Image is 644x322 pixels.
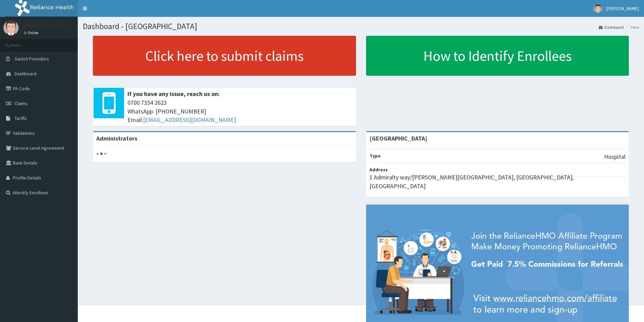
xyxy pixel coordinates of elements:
[366,36,629,76] a: How to Identify Enrollees
[599,24,624,30] a: Dashboard
[15,71,37,77] span: Dashboard
[369,134,427,142] strong: [GEOGRAPHIC_DATA]
[606,5,639,11] span: [PERSON_NAME]
[604,152,625,161] p: Hospital
[594,4,602,13] img: User Image
[96,134,137,142] b: Administrators
[15,100,28,106] span: Claims
[15,56,49,62] span: Switch Providers
[127,98,353,124] span: 0700 7354 2623 WhatsApp: [PHONE_NUMBER] Email:
[93,36,356,76] a: Click here to submit claims
[369,153,381,159] b: Type
[624,24,639,30] li: Here
[15,115,27,121] span: Tariffs
[3,20,19,35] img: User Image
[24,30,40,35] a: Online
[24,22,68,28] p: [PERSON_NAME]
[369,173,626,190] p: 1 Admiralty way/[PERSON_NAME][GEOGRAPHIC_DATA], [GEOGRAPHIC_DATA], [GEOGRAPHIC_DATA]
[83,22,639,31] h1: Dashboard - [GEOGRAPHIC_DATA]
[96,149,106,159] svg: audio-loading
[143,116,236,124] a: [EMAIL_ADDRESS][DOMAIN_NAME]
[127,90,220,98] b: If you have any issue, reach us on:
[369,167,388,173] b: Address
